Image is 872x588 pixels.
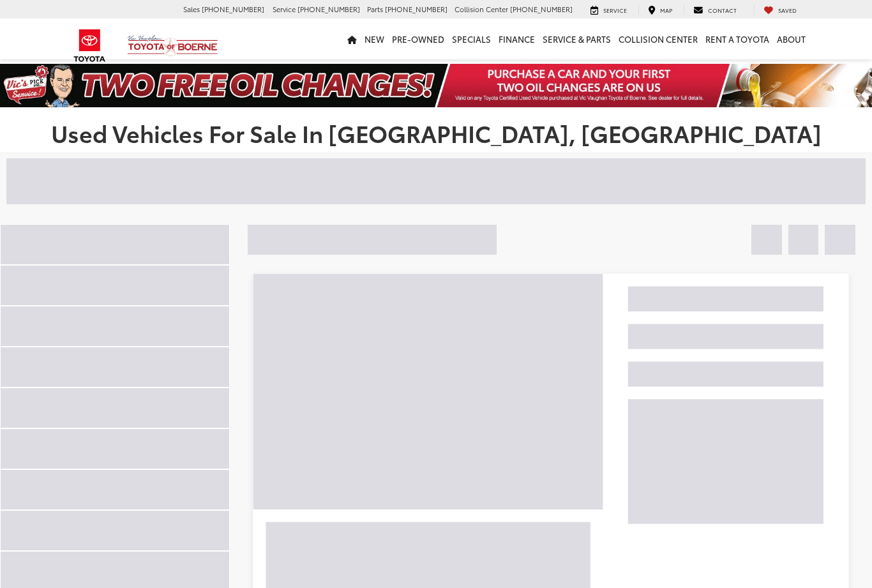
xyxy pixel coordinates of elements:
[773,19,809,59] a: About
[495,19,539,59] a: Finance
[581,5,636,15] a: Service
[455,4,508,14] span: Collision Center
[660,6,672,14] span: Map
[615,19,702,59] a: Collision Center
[202,4,264,14] span: [PHONE_NUMBER]
[361,19,388,59] a: New
[367,4,383,14] span: Parts
[684,5,746,15] a: Contact
[638,5,682,15] a: Map
[708,6,737,14] span: Contact
[127,34,218,57] img: Vic Vaughan Toyota of Boerne
[183,4,200,14] span: Sales
[603,6,627,14] span: Service
[388,19,448,59] a: Pre-Owned
[385,4,447,14] span: [PHONE_NUMBER]
[778,6,797,14] span: Saved
[510,4,573,14] span: [PHONE_NUMBER]
[66,25,114,66] img: Toyota
[539,19,615,59] a: Service & Parts: Opens in a new tab
[702,19,773,59] a: Rent a Toyota
[754,5,806,15] a: My Saved Vehicles
[448,19,495,59] a: Specials
[297,4,360,14] span: [PHONE_NUMBER]
[273,4,296,14] span: Service
[343,19,361,59] a: Home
